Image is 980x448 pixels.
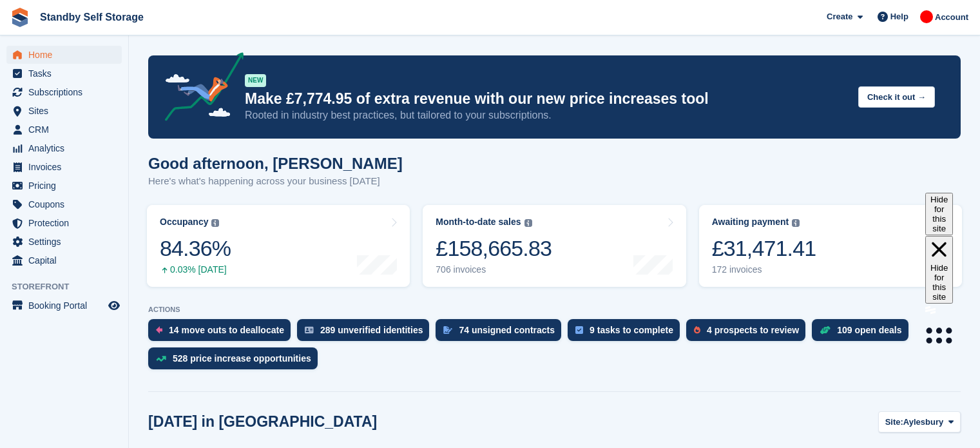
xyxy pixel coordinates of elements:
[423,205,686,287] a: Month-to-date sales £158,665.83 706 invoices
[160,264,231,275] div: 0.03% [DATE]
[459,325,555,335] div: 74 unsigned contracts
[10,8,30,27] img: stora-icon-8386f47178a22dfd0bd8f6a31ec36ba5ce8667c1dd55bd0f319d3a0aa187defe.svg
[436,217,521,228] div: Month-to-date sales
[837,325,901,335] div: 109 open deals
[12,280,128,293] span: Storefront
[6,83,122,101] a: menu
[590,325,673,335] div: 9 tasks to complete
[6,102,122,120] a: menu
[575,326,583,334] img: task-75834270c22a3079a89374b754ae025e5fb1db73e45f91037f5363f120a921f8.svg
[28,64,106,83] span: Tasks
[28,102,106,120] span: Sites
[712,264,816,275] div: 172 invoices
[245,108,848,122] p: Rooted in industry best practices, but tailored to your subscriptions.
[827,10,852,23] span: Create
[160,235,231,262] div: 84.36%
[28,83,106,101] span: Subscriptions
[694,326,700,334] img: prospect-51fa495bee0391a8d652442698ab0144808aea92771e9ea1ae160a38d050c398.svg
[28,251,106,269] span: Capital
[792,219,800,227] img: icon-info-grey-7440780725fd019a000dd9b08b2336e03edf1995a4989e88bcd33f0948082b44.svg
[699,205,962,287] a: Awaiting payment £31,471.41 172 invoices
[6,64,122,83] a: menu
[147,205,410,287] a: Occupancy 84.36% 0.03% [DATE]
[297,319,436,347] a: 289 unverified identities
[28,158,106,176] span: Invoices
[28,46,106,64] span: Home
[6,214,122,232] a: menu
[903,416,943,429] span: Aylesbury
[858,86,935,108] button: Check it out →
[6,251,122,269] a: menu
[920,10,933,23] img: Aaron Winter
[885,416,903,429] span: Site:
[6,177,122,195] a: menu
[305,326,314,334] img: verify_identity-adf6edd0f0f0b5bbfe63781bf79b02c33cf7c696d77639b501bdc392416b5a36.svg
[436,264,552,275] div: 706 invoices
[28,233,106,251] span: Settings
[35,6,149,28] a: Standby Self Storage
[154,52,244,126] img: price-adjustments-announcement-icon-8257ccfd72463d97f412b2fc003d46551f7dbcb40ab6d574587a9cd5c0d94...
[686,319,812,347] a: 4 prospects to review
[812,319,914,347] a: 109 open deals
[890,10,908,23] span: Help
[935,11,968,24] span: Account
[156,326,162,334] img: move_outs_to_deallocate_icon-f764333ba52eb49d3ac5e1228854f67142a1ed5810a6f6cc68b1a99e826820c5.svg
[156,356,166,362] img: price_increase_opportunities-93ffe204e8149a01c8c9dc8f82e8f89637d9d84a8eef4429ea346261dce0b2c0.svg
[820,326,831,335] img: deal-1b604bf984904fb50ccaf53a9ad4b4a5d6e5aea283cecdc64d6e3604feb123c2.svg
[169,325,284,335] div: 14 move outs to deallocate
[28,214,106,232] span: Protection
[28,177,106,195] span: Pricing
[148,174,403,189] p: Here's what's happening across your business [DATE]
[6,121,122,139] a: menu
[878,411,961,433] button: Site: Aylesbury
[6,297,122,315] a: menu
[28,121,106,139] span: CRM
[148,319,297,347] a: 14 move outs to deallocate
[6,46,122,64] a: menu
[28,195,106,213] span: Coupons
[436,319,568,347] a: 74 unsigned contracts
[211,219,219,227] img: icon-info-grey-7440780725fd019a000dd9b08b2336e03edf1995a4989e88bcd33f0948082b44.svg
[28,139,106,157] span: Analytics
[106,298,122,313] a: Preview store
[6,195,122,213] a: menu
[148,413,377,431] h2: [DATE] in [GEOGRAPHIC_DATA]
[320,325,423,335] div: 289 unverified identities
[436,235,552,262] div: £158,665.83
[148,347,324,376] a: 528 price increase opportunities
[245,90,848,108] p: Make £7,774.95 of extra revenue with our new price increases tool
[712,235,816,262] div: £31,471.41
[443,326,452,334] img: contract_signature_icon-13c848040528278c33f63329250d36e43548de30e8caae1d1a13099fd9432cc5.svg
[524,219,532,227] img: icon-info-grey-7440780725fd019a000dd9b08b2336e03edf1995a4989e88bcd33f0948082b44.svg
[6,158,122,176] a: menu
[6,233,122,251] a: menu
[712,217,789,228] div: Awaiting payment
[148,306,961,314] p: ACTIONS
[568,319,686,347] a: 9 tasks to complete
[707,325,799,335] div: 4 prospects to review
[245,74,266,87] div: NEW
[173,353,311,364] div: 528 price increase opportunities
[160,217,208,228] div: Occupancy
[6,139,122,157] a: menu
[28,297,106,315] span: Booking Portal
[148,155,403,172] h1: Good afternoon, [PERSON_NAME]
